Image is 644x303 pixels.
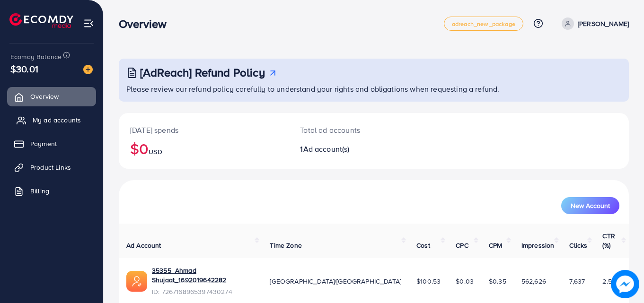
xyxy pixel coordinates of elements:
[456,277,474,286] span: $0.03
[130,124,277,136] p: [DATE] spends
[30,92,59,101] span: Overview
[561,197,619,214] button: New Account
[83,65,93,74] img: image
[558,17,629,30] a: [PERSON_NAME]
[416,277,441,286] span: $100.53
[126,241,161,250] span: Ad Account
[611,270,639,298] img: image
[119,17,174,31] h3: Overview
[10,62,38,76] span: $30.01
[578,18,629,29] p: [PERSON_NAME]
[33,115,81,125] span: My ad accounts
[569,241,587,250] span: Clicks
[7,134,96,153] a: Payment
[303,144,350,154] span: Ad account(s)
[7,111,96,130] a: My ad accounts
[7,182,96,200] a: Billing
[30,186,49,196] span: Billing
[521,241,555,250] span: Impression
[126,271,147,292] img: ic-ads-acc.e4c84228.svg
[30,163,71,172] span: Product Links
[452,21,515,27] span: adreach_new_package
[270,277,401,286] span: [GEOGRAPHIC_DATA]/[GEOGRAPHIC_DATA]
[149,147,162,156] span: USD
[300,145,405,154] h2: 1
[569,277,585,286] span: 7,637
[7,158,96,177] a: Product Links
[489,277,506,286] span: $0.35
[489,241,502,250] span: CPM
[521,277,546,286] span: 562,626
[300,124,405,136] p: Total ad accounts
[152,287,255,296] span: ID: 7267168965397430274
[140,66,265,79] h3: [AdReach] Refund Policy
[9,13,73,28] img: logo
[152,266,255,285] a: 35355_Ahmad Shujaat_1692019642282
[456,241,468,250] span: CPC
[270,241,301,250] span: Time Zone
[130,139,277,157] h2: $0
[416,241,430,250] span: Cost
[602,231,615,250] span: CTR (%)
[30,139,57,148] span: Payment
[444,17,523,31] a: adreach_new_package
[126,83,623,95] p: Please review our refund policy carefully to understand your rights and obligations when requesti...
[10,52,62,61] span: Ecomdy Balance
[602,277,616,286] span: 2.59
[571,202,610,209] span: New Account
[7,87,96,106] a: Overview
[83,18,94,29] img: menu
